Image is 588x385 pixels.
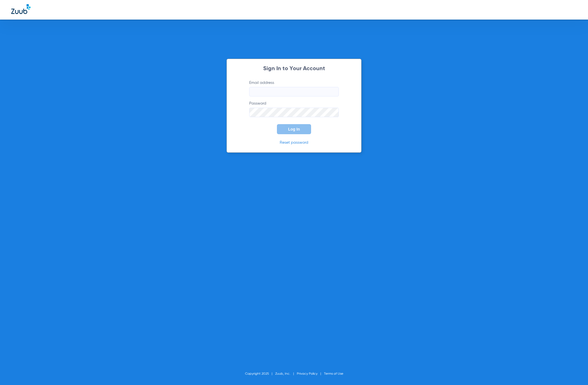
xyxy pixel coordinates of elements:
img: Zuub Logo [11,4,31,14]
iframe: Chat Widget [560,358,588,385]
h2: Sign In to Your Account [241,66,347,72]
a: Reset password [280,141,308,145]
a: Privacy Policy [297,372,318,375]
label: Password [249,101,339,117]
span: Log In [288,127,300,131]
label: Email address [249,80,339,96]
input: Email address [249,87,339,96]
input: Password [249,108,339,117]
a: Terms of Use [324,372,343,375]
li: Copyright 2025 [245,371,275,377]
li: Zuub, Inc. [275,371,297,377]
button: Log In [277,124,311,134]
